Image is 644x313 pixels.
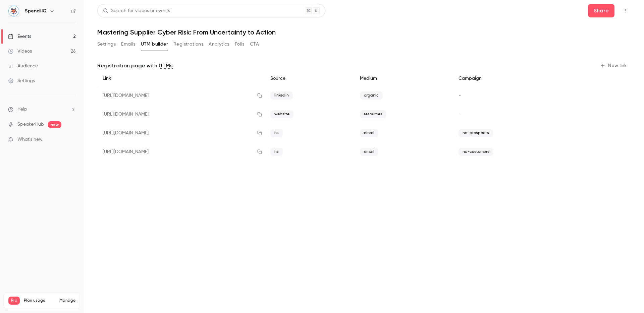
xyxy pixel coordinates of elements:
[17,106,27,113] span: Help
[209,39,229,50] button: Analytics
[360,91,383,100] span: organic
[25,8,47,14] h6: SpendHQ
[270,110,293,118] span: website
[360,129,378,137] span: email
[8,48,32,55] div: Videos
[103,7,170,14] div: Search for videos or events
[597,60,631,71] button: New link
[8,297,20,305] span: Pro
[97,142,265,161] div: [URL][DOMAIN_NAME]
[8,6,19,16] img: SpendHQ
[68,137,76,143] iframe: Noticeable Trigger
[97,39,116,50] button: Settings
[360,148,378,156] span: email
[97,28,631,36] h1: Mastering Supplier Cyber Risk: From Uncertainty to Action
[17,121,44,128] a: SpeakerHub
[8,63,38,69] div: Audience
[141,39,168,50] button: UTM builder
[97,62,173,70] p: Registration page with
[59,298,75,303] a: Manage
[17,136,43,143] span: What's new
[159,62,173,70] a: UTMs
[459,93,461,98] span: -
[97,105,265,124] div: [URL][DOMAIN_NAME]
[355,71,453,86] div: Medium
[360,110,386,118] span: resources
[235,39,245,50] button: Polls
[270,91,293,100] span: linkedin
[459,112,461,117] span: -
[265,71,355,86] div: Source
[121,39,135,50] button: Emails
[8,77,35,84] div: Settings
[48,121,61,128] span: new
[8,33,31,40] div: Events
[97,124,265,142] div: [URL][DOMAIN_NAME]
[8,106,76,113] li: help-dropdown-opener
[270,129,283,137] span: hs
[453,71,574,86] div: Campaign
[97,86,265,105] div: [URL][DOMAIN_NAME]
[173,39,203,50] button: Registrations
[97,71,265,86] div: Link
[250,39,259,50] button: CTA
[459,148,493,156] span: na-customers
[24,298,55,303] span: Plan usage
[588,4,614,17] button: Share
[270,148,283,156] span: hs
[459,129,493,137] span: na-prospects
